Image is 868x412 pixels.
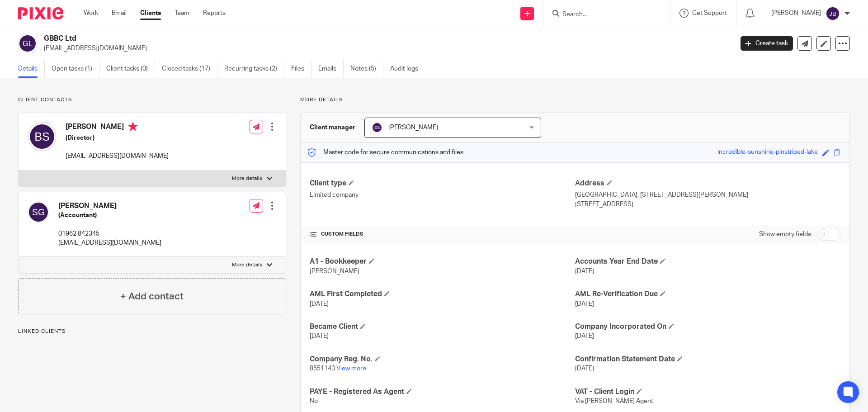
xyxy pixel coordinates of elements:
a: Reports [203,9,226,18]
h4: Company Incorporated On [575,322,840,331]
h4: Confirmation Statement Date [575,355,840,364]
p: [PERSON_NAME] [771,9,821,18]
span: Via [PERSON_NAME] Agent [575,398,653,404]
p: Limited company [310,190,575,199]
span: [DATE] [310,333,329,339]
p: Linked clients [18,328,286,335]
span: [DATE] [575,333,594,339]
h4: [PERSON_NAME] [66,122,169,133]
a: Team [175,9,189,18]
span: [PERSON_NAME] [310,268,359,275]
i: Primary [128,122,137,131]
h4: AML First Completed [310,289,575,299]
input: Search [561,11,643,19]
h2: GBBC Ltd [44,34,590,43]
p: [STREET_ADDRESS] [575,200,840,209]
a: Work [84,9,98,18]
span: No [310,398,318,404]
h4: Client type [310,179,575,188]
p: Master code for secure communications and files [307,148,463,157]
img: Pixie [18,7,63,19]
p: [EMAIL_ADDRESS][DOMAIN_NAME] [44,44,727,53]
img: svg%3E [18,34,37,53]
h4: Accounts Year End Date [575,257,840,266]
span: 8551143 [310,365,335,372]
a: Client tasks (0) [106,60,155,78]
img: svg%3E [826,6,840,21]
a: Closed tasks (17) [162,60,217,78]
a: Notes (5) [350,60,383,78]
p: Client contacts [18,96,286,104]
img: svg%3E [372,122,382,133]
img: svg%3E [28,201,49,223]
a: Clients [140,9,161,18]
span: [PERSON_NAME] [388,124,438,131]
h5: (Accountant) [58,211,161,220]
h4: Address [575,179,840,188]
h4: + Add contact [120,289,184,303]
h4: CUSTOM FIELDS [310,231,575,238]
h4: A1 - Bookkeeper [310,257,575,266]
h4: AML Re-Verification Due [575,289,840,299]
h4: VAT - Client Login [575,387,840,397]
a: Email [112,9,127,18]
a: Create task [741,36,793,51]
h4: [PERSON_NAME] [58,201,161,211]
h4: PAYE - Registered As Agent [310,387,575,397]
a: View more [336,365,366,372]
div: incredible-sunshine-pinstriped-lake [717,147,818,158]
a: Recurring tasks (2) [224,60,284,78]
a: Files [291,60,311,78]
h4: Became Client [310,322,575,331]
label: Show empty fields [759,230,811,239]
p: 01962 842345 [58,229,161,238]
h3: Client manager [310,123,355,132]
span: [DATE] [575,301,594,307]
span: Get Support [692,10,727,16]
p: [EMAIL_ADDRESS][DOMAIN_NAME] [66,152,169,161]
img: svg%3E [28,122,57,151]
span: [DATE] [575,268,594,275]
span: [DATE] [575,365,594,372]
p: More details [232,261,262,269]
h5: (Director) [66,133,169,142]
a: Emails [318,60,344,78]
a: Details [18,60,45,78]
h4: Company Reg. No. [310,355,575,364]
p: [GEOGRAPHIC_DATA], [STREET_ADDRESS][PERSON_NAME] [575,190,840,199]
p: More details [300,96,850,104]
span: [DATE] [310,301,329,307]
p: [EMAIL_ADDRESS][DOMAIN_NAME] [58,238,161,247]
a: Open tasks (1) [52,60,99,78]
a: Audit logs [390,60,425,78]
p: More details [232,175,262,182]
